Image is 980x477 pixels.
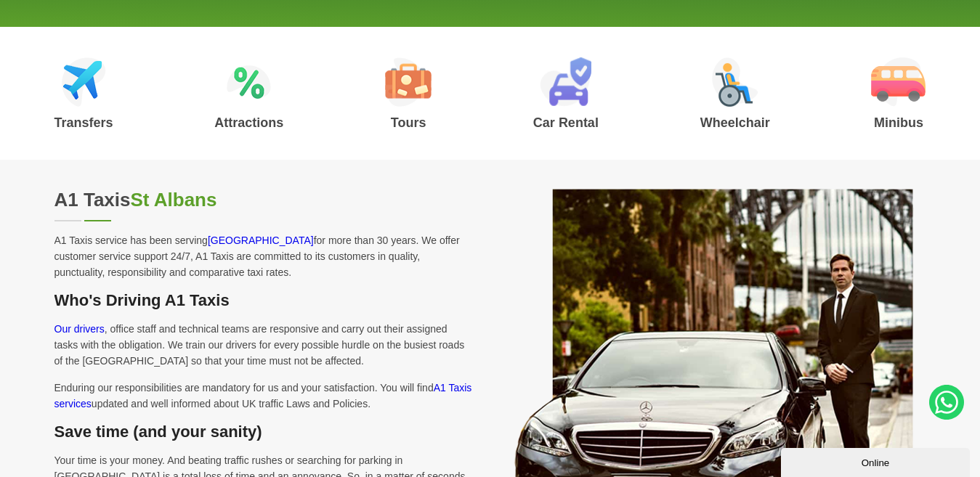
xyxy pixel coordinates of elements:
[54,232,473,280] p: A1 Taxis service has been serving for more than 30 years. We offer customer service support 24/7,...
[54,116,113,129] h3: Transfers
[871,57,926,107] img: Minibus
[385,116,432,129] h3: Tours
[54,323,105,335] a: Our drivers
[54,380,473,412] p: Enduring our responsibilities are mandatory for us and your satisfaction. You will find updated a...
[533,116,599,129] h3: Car Rental
[385,57,432,107] img: Tours
[208,235,314,246] a: [GEOGRAPHIC_DATA]
[54,189,473,211] h2: A1 Taxis
[131,189,217,211] span: St Albans
[54,291,473,310] h3: Who's Driving A1 Taxis
[54,423,473,441] h3: Save time (and your sanity)
[700,116,770,129] h3: Wheelchair
[781,445,973,477] iframe: chat widget
[62,57,106,107] img: Airport Transfers
[227,57,271,107] img: Attractions
[54,321,473,369] p: , office staff and technical teams are responsive and carry out their assigned tasks with the obl...
[214,116,283,129] h3: Attractions
[712,57,758,107] img: Wheelchair
[540,57,591,107] img: Car Rental
[871,116,926,129] h3: Minibus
